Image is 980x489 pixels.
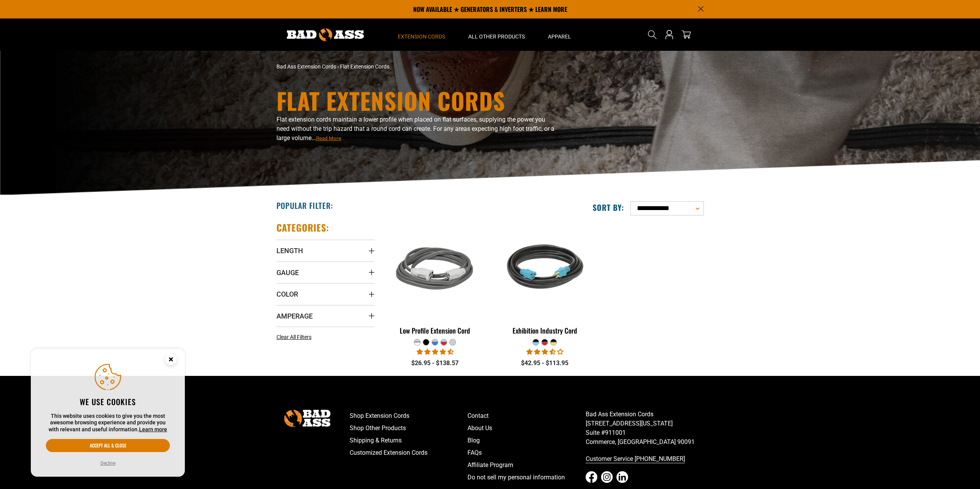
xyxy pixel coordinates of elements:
a: FAQs [467,447,586,459]
span: 4.50 stars [417,348,454,355]
nav: breadcrumbs [276,63,558,71]
a: Clear All Filters [276,333,315,341]
summary: Search [646,28,658,41]
div: $26.95 - $138.57 [386,359,484,368]
a: Shipping & Returns [350,434,468,447]
span: Clear All Filters [276,334,312,340]
a: Bad Ass Extension Cords [276,63,336,70]
img: Bad Ass Extension Cords [287,28,364,41]
summary: Apparel [536,18,583,51]
img: black teal [496,225,593,314]
span: Read More [316,135,341,141]
a: Shop Extension Cords [350,410,468,422]
a: Do not sell my personal information [467,471,586,484]
div: Exhibition Industry Cord [496,327,594,334]
summary: Extension Cords [386,18,457,51]
span: Apparel [548,33,571,40]
a: Blog [467,434,586,447]
a: grey & white Low Profile Extension Cord [386,222,484,339]
h2: Popular Filter: [276,200,333,210]
span: All Other Products [468,33,525,40]
label: Sort by: [593,202,624,212]
span: Gauge [276,268,299,277]
div: $42.95 - $113.95 [496,359,594,368]
a: Customer Service [PHONE_NUMBER] [586,453,704,465]
a: About Us [467,422,586,434]
span: Length [276,246,303,255]
summary: All Other Products [457,18,536,51]
span: › [337,63,339,70]
a: black teal Exhibition Industry Cord [496,222,594,339]
img: grey & white [387,225,484,314]
a: Learn more [139,426,167,432]
a: Customized Extension Cords [350,447,468,459]
p: Bad Ass Extension Cords [STREET_ADDRESS][US_STATE] Suite #911001 Commerce, [GEOGRAPHIC_DATA] 90091 [586,410,704,447]
span: Extension Cords [398,33,445,40]
span: 3.67 stars [526,348,563,355]
summary: Amperage [276,305,375,327]
summary: Color [276,283,375,305]
span: Amperage [276,312,313,320]
span: Flat extension cords maintain a lower profile when placed on flat surfaces, supplying the power y... [276,116,554,142]
h1: Flat Extension Cords [276,89,558,112]
h2: We use cookies [46,397,170,407]
h2: Categories: [276,222,330,234]
div: Low Profile Extension Cord [386,327,484,334]
span: Flat Extension Cords [340,63,389,70]
button: Accept all & close [46,439,170,452]
aside: Cookie Consent [31,349,185,477]
a: Contact [467,410,586,422]
a: Shop Other Products [350,422,468,434]
img: Bad Ass Extension Cords [284,410,330,427]
button: Decline [98,459,118,467]
a: Affiliate Program [467,459,586,471]
summary: Gauge [276,262,375,283]
summary: Length [276,240,375,261]
p: This website uses cookies to give you the most awesome browsing experience and provide you with r... [46,413,170,433]
span: Color [276,290,298,299]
